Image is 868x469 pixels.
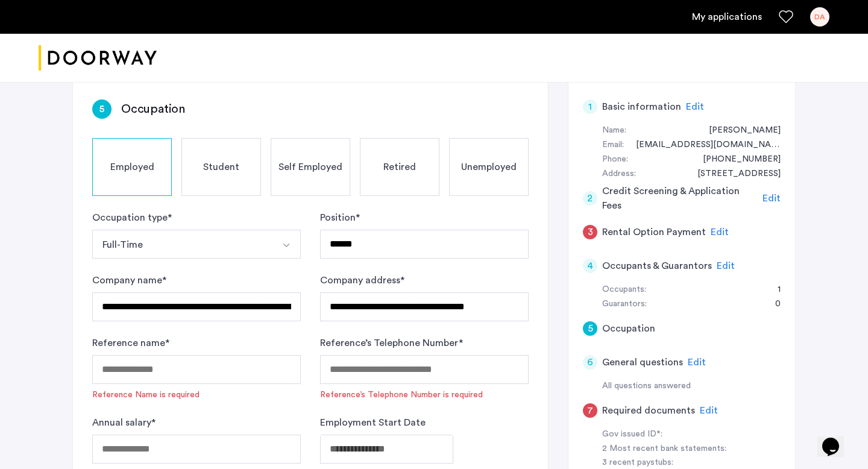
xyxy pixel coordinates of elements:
button: Select option [92,230,272,259]
label: Occupation type * [92,210,172,225]
div: 6 [583,355,597,370]
label: Position * [320,210,360,225]
input: Employment Start Date [320,435,453,464]
button: Select option [272,230,301,259]
h5: Required documents [602,403,695,418]
img: arrow [281,241,291,250]
div: +14438392542 [691,153,781,167]
label: Company address * [320,273,404,288]
div: 5 [92,99,112,119]
h3: Occupation [121,101,185,118]
div: DA [810,7,829,27]
a: My application [692,10,762,24]
h5: General questions [602,355,683,370]
div: 4 [583,259,597,273]
span: Edit [700,406,718,415]
h5: Occupants & Guarantors [602,259,712,273]
span: Retired [383,160,416,174]
div: All questions answered [602,379,781,394]
label: Annual salary * [92,415,156,430]
div: Gov issued ID*: [602,427,754,442]
div: Phone: [602,153,628,167]
h5: Occupation [602,321,655,336]
div: Address: [602,167,636,181]
a: Cazamio logo [39,36,157,81]
a: Favorites [779,10,793,24]
span: Reference’s Telephone Number is required [320,389,529,401]
label: Company name * [92,273,166,288]
div: 1 [583,99,597,114]
div: Occupants: [602,283,646,297]
div: 3 [583,225,597,239]
div: Guarantors: [602,297,647,312]
div: 7 [583,403,597,418]
h5: Basic information [602,99,681,114]
span: Edit [688,357,706,367]
span: Student [203,160,239,174]
div: 5 [583,321,597,336]
iframe: chat widget [817,421,856,457]
div: dekaarab@gmail.com [624,138,781,153]
div: 2 [583,191,597,206]
span: Reference Name is required [92,389,301,401]
h5: Rental Option Payment [602,225,706,239]
span: Edit [763,194,781,203]
div: Name: [602,124,626,138]
div: Email: [602,138,624,153]
div: Khalid Elmi [697,124,781,138]
label: Employment Start Date [320,415,426,430]
span: Edit [711,227,729,237]
div: 1 [766,283,781,297]
span: Self Employed [278,160,342,174]
img: logo [39,36,157,81]
span: Unemployed [461,160,517,174]
div: 1201 East 59th Street [685,167,781,181]
span: Edit [717,261,735,271]
span: Edit [686,102,704,112]
span: Employed [110,160,154,174]
div: 2 Most recent bank statements: [602,442,754,456]
label: Reference’s Telephone Number * [320,336,463,350]
h5: Credit Screening & Application Fees [602,184,758,213]
div: 0 [763,297,781,312]
label: Reference name * [92,336,169,350]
